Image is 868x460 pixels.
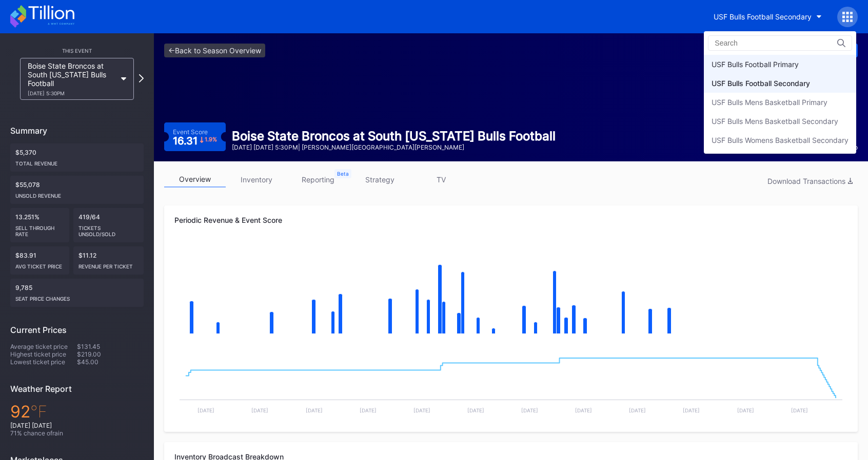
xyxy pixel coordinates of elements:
input: Search [715,39,804,47]
div: USF Bulls Football Primary [712,60,799,69]
div: USF Bulls Womens Basketball Secondary [712,136,849,144]
div: USF Bulls Football Secondary [712,79,810,88]
div: USF Bulls Mens Basketball Secondary [712,117,838,126]
div: USF Bulls Mens Basketball Primary [712,98,827,107]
